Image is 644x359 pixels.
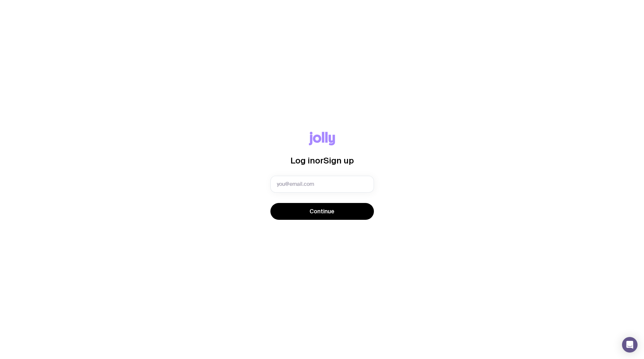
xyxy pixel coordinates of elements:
span: Log in [290,156,315,165]
button: Continue [270,203,374,220]
span: Sign up [323,156,354,165]
div: Open Intercom Messenger [622,337,638,353]
input: you@email.com [270,176,374,193]
span: or [315,156,323,165]
span: Continue [310,208,334,215]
